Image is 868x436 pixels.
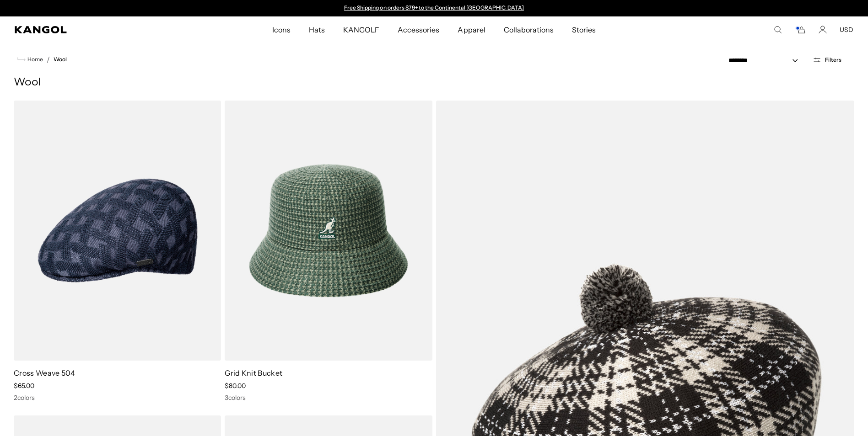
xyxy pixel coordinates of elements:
[388,16,448,43] a: Accessories
[448,16,494,43] a: Apparel
[725,56,807,65] select: Sort by: Featured
[54,56,67,63] a: Wool
[14,393,221,402] div: 2 colors
[398,16,439,43] span: Accessories
[504,16,554,43] span: Collaborations
[343,16,379,43] span: KANGOLF
[225,368,282,378] a: Grid Knit Bucket
[340,5,528,12] div: Announcement
[840,26,853,34] button: USD
[334,16,388,43] a: KANGOLF
[774,26,782,34] summary: Search here
[300,16,334,43] a: Hats
[43,54,50,65] li: /
[14,101,221,361] img: Cross Weave 504
[458,16,485,43] span: Apparel
[263,16,300,43] a: Icons
[309,16,325,43] span: Hats
[825,57,841,63] span: Filters
[272,16,291,43] span: Icons
[344,4,524,11] a: Free Shipping on orders $79+ to the Continental [GEOGRAPHIC_DATA]
[14,382,34,390] span: $65.00
[14,368,75,378] a: Cross Weave 504
[340,5,528,12] slideshow-component: Announcement bar
[26,56,43,63] span: Home
[15,26,180,33] a: Kangol
[340,5,528,12] div: 1 of 2
[807,56,847,64] button: Open filters
[225,393,432,402] div: 3 colors
[14,76,854,90] h1: Wool
[563,16,605,43] a: Stories
[225,382,246,390] span: $80.00
[495,16,563,43] a: Collaborations
[572,16,596,43] span: Stories
[795,26,806,34] button: Cart
[819,26,827,34] a: Account
[225,101,432,361] img: Grid Knit Bucket
[17,55,43,64] a: Home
